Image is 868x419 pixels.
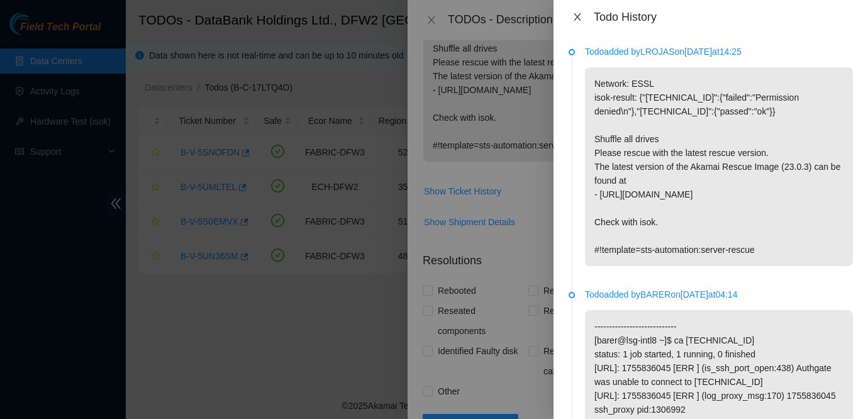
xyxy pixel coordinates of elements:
button: Close [569,11,586,23]
span: close [572,12,582,22]
p: Todo added by LROJAS on [DATE] at 14:25 [585,45,853,59]
p: Network: ESSL isok-result: {"[TECHNICAL_ID]":{"failed":"Permission denied\n"},"[TECHNICAL_ID]":{"... [585,67,853,266]
div: Todo History [594,10,853,24]
p: Todo added by BARER on [DATE] at 04:14 [585,288,853,301]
